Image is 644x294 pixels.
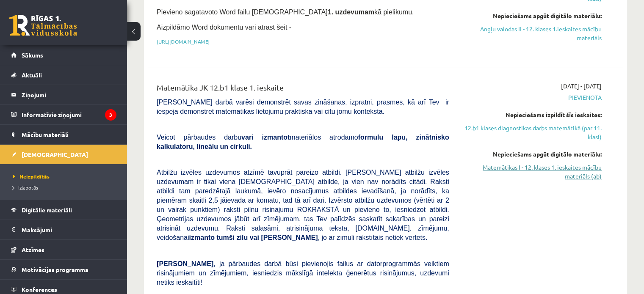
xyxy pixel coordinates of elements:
a: [URL][DOMAIN_NAME] [157,38,210,45]
span: Aizpildāmo Word dokumentu vari atrast šeit - [157,24,291,31]
a: Atzīmes [11,240,116,259]
span: [PERSON_NAME] [157,260,213,267]
span: Veicot pārbaudes darbu materiālos atrodamo [157,134,449,150]
a: Digitālie materiāli [11,200,116,220]
span: , ja pārbaudes darbā būsi pievienojis failus ar datorprogrammās veiktiem risinājumiem un zīmējumi... [157,260,449,286]
a: Informatīvie ziņojumi3 [11,105,116,124]
span: Pievieno sagatavoto Word failu [DEMOGRAPHIC_DATA] kā pielikumu. [157,8,414,16]
span: Atzīmes [22,246,44,253]
a: Maksājumi [11,220,116,239]
span: [PERSON_NAME] darbā varēsi demonstrēt savas zināšanas, izpratni, prasmes, kā arī Tev ir iespēja d... [157,99,449,115]
div: Matemātika JK 12.b1 klase 1. ieskaite [157,82,449,97]
div: Nepieciešams apgūt digitālo materiālu: [462,150,602,159]
span: Digitālie materiāli [22,206,72,214]
a: Sākums [11,45,116,65]
legend: Informatīvie ziņojumi [22,105,116,124]
a: Izlabotās [13,184,119,191]
span: Mācību materiāli [22,131,69,138]
a: Neizpildītās [13,173,119,180]
a: Motivācijas programma [11,260,116,279]
i: 3 [105,109,116,121]
b: formulu lapu, zinātnisko kalkulatoru, lineālu un cirkuli. [157,134,449,150]
span: Motivācijas programma [22,266,88,273]
span: Pievienota [462,93,602,102]
b: tumši zilu vai [PERSON_NAME] [216,234,318,241]
span: Atbilžu izvēles uzdevumos atzīmē tavuprāt pareizo atbildi. [PERSON_NAME] atbilžu izvēles uzdevuma... [157,169,449,241]
span: [DATE] - [DATE] [561,82,602,91]
a: Rīgas 1. Tālmācības vidusskola [9,15,77,36]
div: Nepieciešams apgūt digitālo materiālu: [462,11,602,20]
a: Matemātikas I - 12. klases 1. ieskaites mācību materiāls (ab) [462,163,602,181]
span: Aktuāli [22,71,42,79]
a: Mācību materiāli [11,125,116,144]
span: Izlabotās [13,184,38,191]
strong: 1. uzdevumam [328,8,374,16]
span: Konferences [22,286,57,293]
span: Neizpildītās [13,173,50,180]
a: 12.b1 klases diagnostikas darbs matemātikā (par 11. klasi) [462,124,602,141]
span: [DEMOGRAPHIC_DATA] [22,151,88,158]
a: Ziņojumi [11,85,116,104]
legend: Maksājumi [22,220,116,239]
div: Nepieciešams izpildīt šīs ieskaites: [462,110,602,119]
span: Sākums [22,51,43,59]
a: Aktuāli [11,65,116,85]
a: [DEMOGRAPHIC_DATA] [11,145,116,164]
a: Angļu valodas II - 12. klases 1.ieskaites mācību materiāls [462,25,602,42]
b: izmanto [189,234,215,241]
b: vari izmantot [241,134,290,141]
legend: Ziņojumi [22,85,116,104]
